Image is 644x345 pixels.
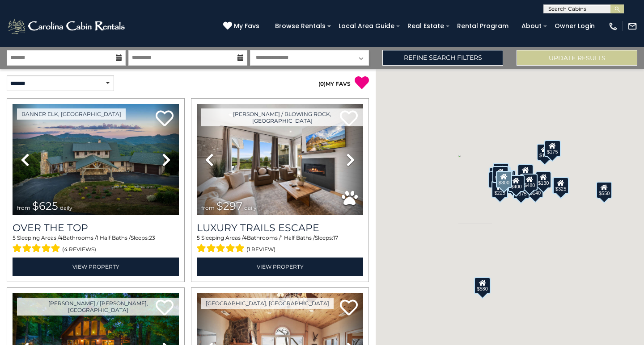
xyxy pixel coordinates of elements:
a: Luxury Trails Escape [197,222,363,234]
div: $375 [513,182,529,199]
button: Update Results [517,50,637,66]
img: thumbnail_168695581.jpeg [197,104,363,215]
span: $625 [32,200,58,212]
a: Banner Elk, [GEOGRAPHIC_DATA] [17,108,126,120]
div: $175 [537,144,553,161]
div: $480 [521,173,538,190]
img: mail-regular-white.png [627,21,637,31]
div: $400 [508,175,524,191]
a: Rental Program [453,19,513,33]
span: 1 Half Baths / [281,234,315,241]
span: daily [244,204,257,211]
div: $425 [492,166,508,183]
div: $125 [493,162,509,179]
img: thumbnail_167153549.jpeg [13,104,179,215]
img: White-1-2.png [7,17,127,35]
div: $130 [535,171,551,188]
span: 4 [59,234,63,241]
span: $297 [216,200,242,212]
a: [PERSON_NAME] / Blowing Rock, [GEOGRAPHIC_DATA] [201,108,363,126]
span: from [201,204,215,211]
span: 5 [13,234,16,241]
div: Sleeping Areas / Bathrooms / Sleeps: [13,234,179,255]
span: 4 [243,234,247,241]
a: Local Area Guide [334,19,399,33]
span: 23 [149,234,155,241]
div: $225 [491,181,508,198]
span: 1 Half Baths / [97,234,131,241]
span: from [17,204,30,211]
span: (4 reviews) [62,244,96,255]
span: 0 [320,80,324,87]
a: View Property [197,258,363,276]
a: Add to favorites [340,299,358,318]
span: ( ) [318,80,326,87]
span: (1 review) [246,244,275,255]
a: Owner Login [550,19,599,33]
a: [GEOGRAPHIC_DATA], [GEOGRAPHIC_DATA] [201,298,334,309]
a: Browse Rentals [271,19,330,33]
a: View Property [13,258,179,276]
div: $349 [517,164,534,181]
div: Sleeping Areas / Bathrooms / Sleeps: [197,234,363,255]
a: Add to favorites [156,109,174,129]
div: $325 [553,177,569,194]
img: phone-regular-white.png [608,21,618,31]
a: Real Estate [403,19,449,33]
a: Refine Search Filters [382,50,503,66]
span: 17 [333,234,338,241]
a: [PERSON_NAME] / [PERSON_NAME], [GEOGRAPHIC_DATA] [17,298,179,316]
span: My Favs [234,21,259,31]
div: $140 [527,181,543,198]
div: $230 [488,171,504,188]
a: My Favs [223,21,262,31]
a: About [517,19,546,33]
a: Over The Top [13,222,179,234]
div: $300 [496,171,512,188]
span: 5 [197,234,200,241]
a: (0)MY FAVS [318,80,351,87]
div: $550 [596,181,612,198]
div: $580 [474,277,490,294]
div: $175 [544,140,560,157]
span: daily [60,204,72,211]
